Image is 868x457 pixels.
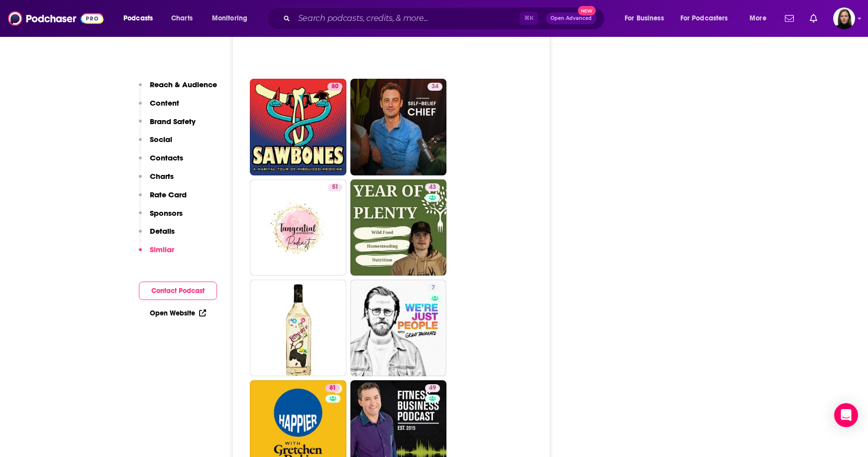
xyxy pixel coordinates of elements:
div: Search podcasts, credits, & more... [276,7,614,30]
p: Similar [150,245,174,254]
a: Open Website [150,309,206,317]
button: Open AdvancedNew [546,12,596,24]
a: 7 [350,280,447,376]
span: Charts [171,11,193,25]
a: 49 [425,384,440,392]
a: 43 [350,179,447,276]
a: 80 [327,83,342,91]
span: For Podcasters [680,11,728,25]
span: 80 [331,82,338,92]
button: open menu [205,10,260,26]
button: Rate Card [139,190,187,208]
a: 81 [325,384,340,392]
p: Charts [150,171,174,181]
a: Show notifications dropdown [806,10,821,27]
span: 81 [329,383,336,393]
span: 49 [429,383,436,393]
button: open menu [743,10,779,26]
button: open menu [116,10,166,26]
p: Social [150,135,172,144]
span: 43 [429,182,436,192]
a: Charts [165,10,199,26]
div: Open Intercom Messenger [834,403,858,427]
span: Monitoring [212,11,247,25]
button: Content [139,98,179,117]
button: open menu [674,10,743,26]
span: Podcasts [123,11,153,25]
span: 51 [332,182,338,192]
p: Brand Safety [150,117,196,126]
p: Details [150,226,175,236]
span: 7 [432,283,435,293]
img: User Profile [833,7,855,29]
a: 34 [428,83,442,91]
button: Reach & Audience [139,80,217,98]
span: 34 [432,82,438,92]
p: Rate Card [150,190,187,199]
button: Social [139,135,172,153]
a: 51 [328,183,342,191]
button: open menu [618,10,676,26]
button: Contacts [139,153,183,171]
a: 34 [350,79,447,175]
span: ⌘ K [520,12,538,25]
button: Details [139,226,175,245]
a: Show notifications dropdown [781,10,798,27]
a: 80 [250,79,346,175]
button: Charts [139,171,174,190]
button: Show profile menu [833,7,855,29]
input: Search podcasts, credits, & more... [294,10,520,26]
p: Reach & Audience [150,80,217,89]
p: Contacts [150,153,183,162]
span: Open Advanced [550,16,592,21]
button: Contact Podcast [139,282,217,300]
p: Content [150,98,179,108]
a: 7 [428,284,439,292]
a: 51 [250,179,346,276]
span: For Business [625,11,664,25]
p: Sponsors [150,208,183,218]
span: Logged in as BevCat3 [833,7,855,29]
button: Brand Safety [139,117,196,135]
img: Podchaser - Follow, Share and Rate Podcasts [8,9,104,28]
button: Sponsors [139,208,183,227]
span: More [750,11,766,25]
button: Similar [139,245,174,263]
span: New [578,6,596,15]
a: 43 [425,183,440,191]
